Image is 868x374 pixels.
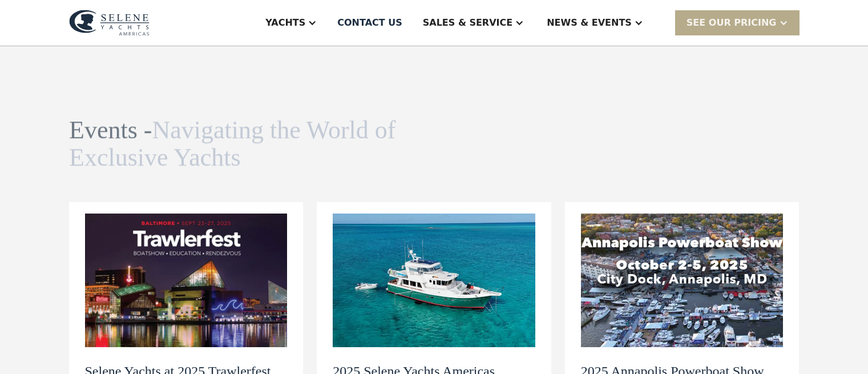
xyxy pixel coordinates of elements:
[675,10,800,35] div: SEE Our Pricing
[69,116,395,171] span: Navigating the World of Exclusive Yachts
[687,16,777,30] div: SEE Our Pricing
[337,16,402,30] div: Contact US
[547,16,632,30] div: News & EVENTS
[69,10,150,36] img: logo
[69,116,399,172] h1: Events -
[265,16,305,30] div: Yachts
[423,16,512,30] div: Sales & Service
